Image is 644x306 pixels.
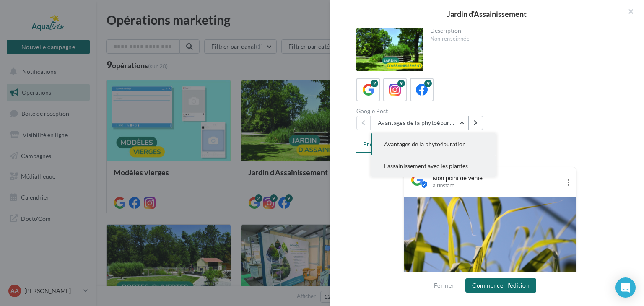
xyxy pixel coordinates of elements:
[371,116,469,130] button: Avantages de la phytoépuration
[433,174,561,182] div: Mon point de vente
[356,108,487,114] div: Google Post
[397,80,405,87] div: 9
[615,277,636,298] div: Open Intercom Messenger
[430,35,618,43] div: Non renseignée
[430,28,618,34] div: Description
[433,182,561,189] div: à l'instant
[371,133,496,155] button: Avantages de la phytoépuration
[343,10,631,18] div: Jardin d'Assainissement
[371,155,496,177] button: L'assainissement avec les plantes
[384,140,466,148] span: Avantages de la phytoépuration
[384,162,468,169] span: L'assainissement avec les plantes
[371,80,378,87] div: 2
[465,278,536,293] button: Commencer l'édition
[431,280,457,290] button: Fermer
[424,80,432,87] div: 9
